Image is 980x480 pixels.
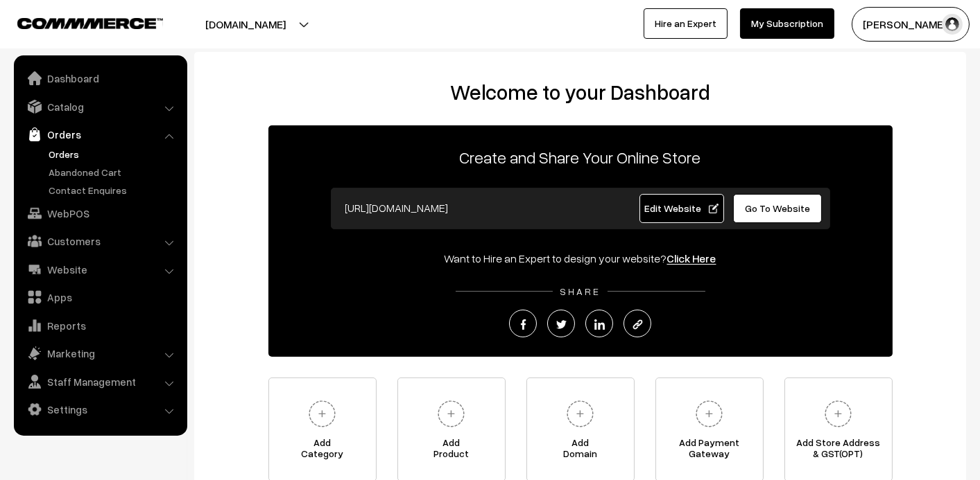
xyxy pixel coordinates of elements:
a: Apps [17,285,182,310]
button: [PERSON_NAME]… [852,7,970,42]
div: Want to Hire an Expert to design your website? [268,250,893,267]
img: plus.svg [303,395,341,433]
a: Catalog [17,94,182,119]
a: Marketing [17,341,182,366]
a: Click Here [667,251,716,265]
a: COMMMERCE [17,14,139,30]
a: Dashboard [17,66,182,91]
span: Add Product [398,437,505,465]
button: [DOMAIN_NAME] [157,7,334,42]
span: Add Domain [527,437,634,465]
a: Contact Enquires [45,183,182,197]
a: Website [17,257,182,282]
img: COMMMERCE [17,18,163,28]
span: Edit Website [644,202,719,214]
a: Orders [17,122,182,147]
a: My Subscription [740,8,834,39]
a: Customers [17,229,182,254]
span: Add Payment Gateway [656,437,763,465]
span: Add Store Address & GST(OPT) [785,437,892,465]
a: Go To Website [733,194,823,223]
a: Abandoned Cart [45,165,182,179]
img: plus.svg [561,395,599,433]
a: Edit Website [639,194,724,223]
a: Settings [17,397,182,422]
a: Reports [17,313,182,338]
span: Add Category [269,437,376,465]
a: WebPOS [17,201,182,226]
a: Hire an Expert [644,8,728,39]
p: Create and Share Your Online Store [268,145,893,170]
img: plus.svg [819,395,857,433]
span: Go To Website [745,202,810,214]
h2: Welcome to your Dashboard [208,80,952,105]
span: SHARE [553,285,608,297]
a: Orders [45,147,182,161]
img: user [942,14,963,35]
a: Staff Management [17,369,182,394]
img: plus.svg [690,395,728,433]
img: plus.svg [432,395,470,433]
